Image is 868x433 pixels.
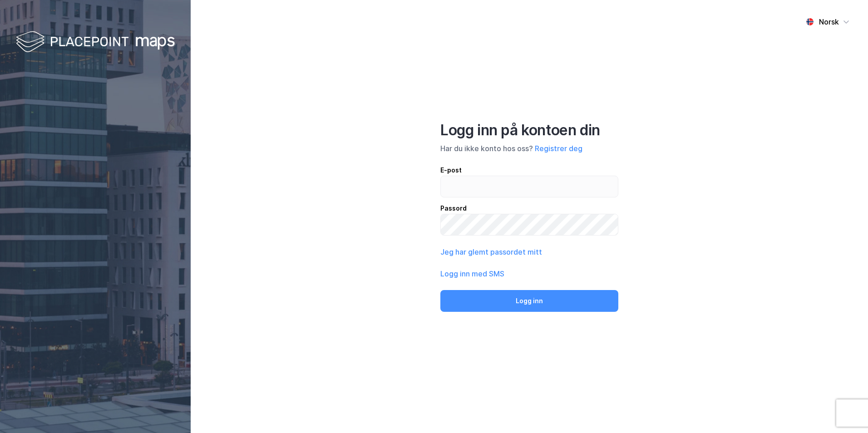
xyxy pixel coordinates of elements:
[440,143,618,154] div: Har du ikke konto hos oss?
[16,29,175,56] img: logo-white.f07954bde2210d2a523dddb988cd2aa7.svg
[440,121,618,139] div: Logg inn på kontoen din
[440,203,618,214] div: Passord
[819,16,839,27] div: Norsk
[440,246,542,257] button: Jeg har glemt passordet mitt
[440,290,618,312] button: Logg inn
[535,143,582,154] button: Registrer deg
[440,165,618,176] div: E-post
[440,268,504,279] button: Logg inn med SMS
